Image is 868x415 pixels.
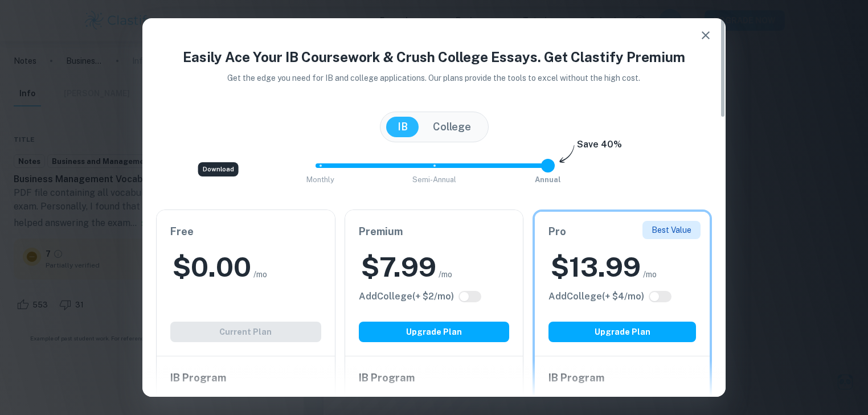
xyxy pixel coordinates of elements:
[652,224,691,236] p: Best Value
[643,268,657,281] span: /mo
[577,138,622,157] h6: Save 40%
[212,72,657,84] p: Get the edge you need for IB and college applications. Our plans provide the tools to excel witho...
[548,224,696,240] h6: Pro
[306,175,334,184] span: Monthly
[559,145,575,164] img: subscription-arrow.svg
[421,117,482,137] button: College
[548,290,644,303] h6: Click to see all the additional College features.
[535,175,561,184] span: Annual
[359,322,510,342] button: Upgrade Plan
[412,175,456,184] span: Semi-Annual
[359,290,454,303] h6: Click to see all the additional College features.
[359,224,510,240] h6: Premium
[361,249,436,285] h2: $ 7.99
[173,249,251,285] h2: $ 0.00
[253,268,267,281] span: /mo
[551,249,641,285] h2: $ 13.99
[439,268,452,281] span: /mo
[548,322,696,342] button: Upgrade Plan
[170,224,321,240] h6: Free
[156,47,712,67] h4: Easily Ace Your IB Coursework & Crush College Essays. Get Clastify Premium
[386,117,419,137] button: IB
[198,162,239,176] div: Download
